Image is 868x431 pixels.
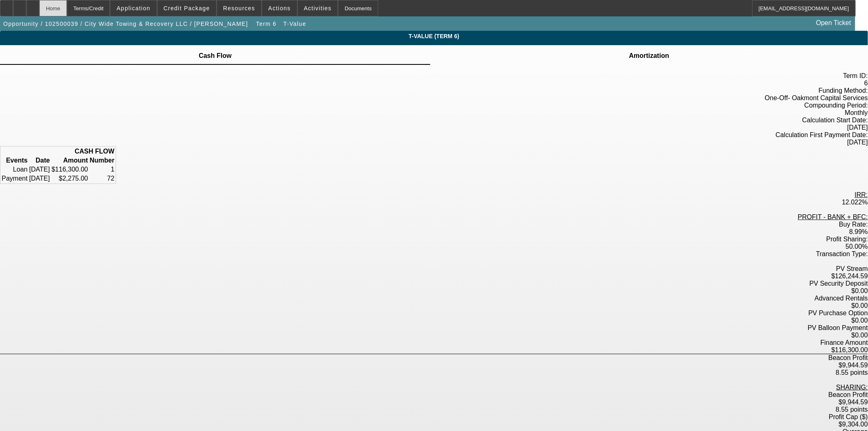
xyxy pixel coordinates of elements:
[89,156,115,165] th: Number
[629,52,670,60] td: Amortization
[29,165,50,174] td: [DATE]
[839,421,868,428] label: $9,304.00
[158,0,216,16] button: Credit Package
[831,346,868,353] label: $116,300.00
[1,174,28,183] td: Payment
[89,174,115,183] td: 72
[813,16,854,30] a: Open Ticket
[304,5,332,11] span: Activities
[268,5,291,11] span: Actions
[298,0,338,16] button: Activities
[253,16,279,31] button: Term 6
[788,94,868,101] span: - Oakmont Capital Services
[262,0,297,16] button: Actions
[852,317,868,324] label: $0.00
[89,165,115,174] td: 1
[51,165,89,174] td: $116,300.00
[256,21,276,27] span: Term 6
[852,287,868,294] label: $0.00
[6,33,862,39] span: T-Value (Term 6)
[281,16,308,31] button: T-Value
[217,0,261,16] button: Resources
[199,52,232,60] td: Cash Flow
[1,147,115,156] th: CASH FLOW
[116,5,150,11] span: Application
[852,302,868,309] label: $0.00
[1,156,28,165] th: Events
[852,332,868,339] label: $0.00
[1,165,28,174] td: Loan
[3,21,248,27] span: Opportunity / 102500039 / City Wide Towing & Recovery LLC / [PERSON_NAME]
[223,5,255,11] span: Resources
[51,156,89,165] th: Amount
[110,0,156,16] button: Application
[29,174,50,183] td: [DATE]
[283,21,306,27] span: T-Value
[164,5,210,11] span: Credit Package
[29,156,50,165] th: Date
[51,174,89,183] td: $2,275.00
